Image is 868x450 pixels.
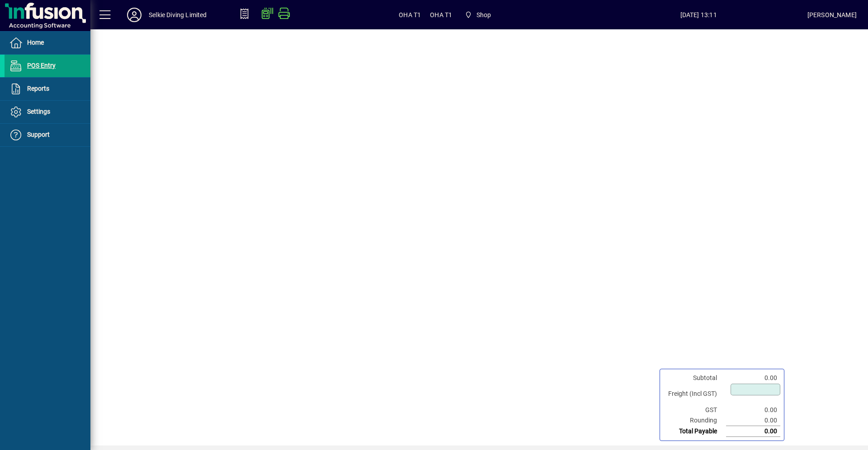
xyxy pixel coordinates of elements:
[27,85,49,92] span: Reports
[726,373,780,383] td: 0.00
[399,8,421,22] span: OHA T1
[5,101,90,123] a: Settings
[430,8,452,22] span: OHA T1
[664,426,726,437] td: Total Payable
[664,373,726,383] td: Subtotal
[664,415,726,426] td: Rounding
[27,131,50,138] span: Support
[664,383,726,405] td: Freight (Incl GST)
[476,8,491,22] span: Shop
[726,415,780,426] td: 0.00
[664,405,726,415] td: GST
[5,32,90,54] a: Home
[726,426,780,437] td: 0.00
[149,8,207,22] div: Selkie Diving Limited
[120,7,149,23] button: Profile
[5,78,90,100] a: Reports
[590,8,807,22] span: [DATE] 13:11
[27,39,44,46] span: Home
[5,124,90,146] a: Support
[807,8,857,22] div: [PERSON_NAME]
[27,62,56,69] span: POS Entry
[461,7,495,23] span: Shop
[27,108,50,115] span: Settings
[726,405,780,415] td: 0.00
